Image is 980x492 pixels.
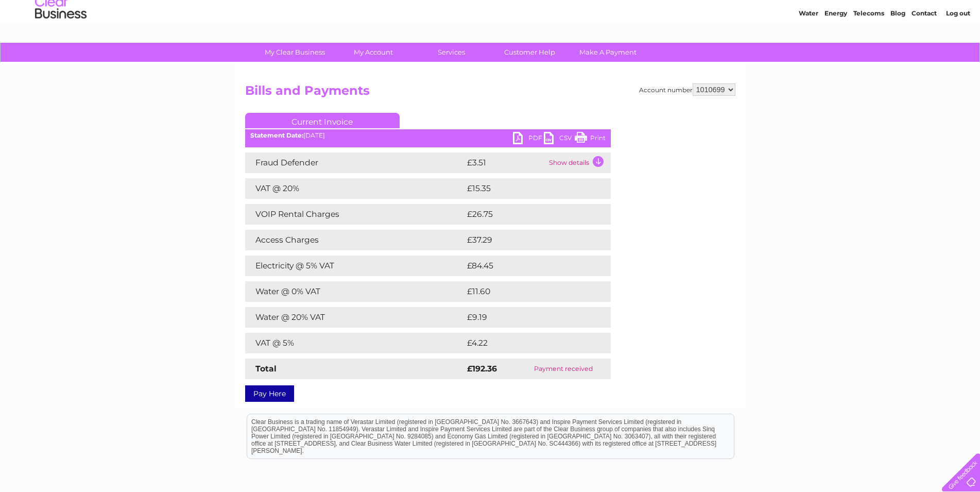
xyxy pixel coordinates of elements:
[853,44,884,52] a: Telecoms
[245,152,465,173] td: Fraud Defender
[35,27,87,58] img: logo.png
[946,44,970,52] a: Log out
[245,230,465,250] td: Access Charges
[245,307,465,328] td: Water @ 20% VAT
[245,178,465,199] td: VAT @ 20%
[245,333,465,353] td: VAT @ 5%
[575,132,606,147] a: Print
[890,44,905,52] a: Blog
[799,44,818,52] a: Water
[465,333,587,353] td: £4.22
[245,281,465,302] td: Water @ 0% VAT
[786,5,857,18] a: 0333 014 3131
[245,113,400,128] a: Current Invoice
[565,43,650,62] a: Make A Payment
[255,364,277,374] strong: Total
[513,132,544,147] a: PDF
[465,230,590,250] td: £37.29
[245,204,465,225] td: VOIP Rental Charges
[912,44,937,52] a: Contact
[465,256,590,276] td: £84.45
[465,178,589,199] td: £15.35
[639,83,735,96] div: Account number
[465,152,546,173] td: £3.51
[824,44,847,52] a: Energy
[465,281,588,302] td: £11.60
[245,256,465,276] td: Electricity @ 5% VAT
[465,204,590,225] td: £26.75
[245,83,735,103] h2: Bills and Payments
[467,364,497,374] strong: £192.36
[544,132,575,147] a: CSV
[465,307,586,328] td: £9.19
[409,43,494,62] a: Services
[245,132,611,139] div: [DATE]
[487,43,572,62] a: Customer Help
[546,152,611,173] td: Show details
[250,131,303,139] b: Statement Date:
[245,385,294,402] a: Pay Here
[516,359,610,379] td: Payment received
[252,43,337,62] a: My Clear Business
[331,43,416,62] a: My Account
[247,6,734,50] div: Clear Business is a trading name of Verastar Limited (registered in [GEOGRAPHIC_DATA] No. 3667643...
